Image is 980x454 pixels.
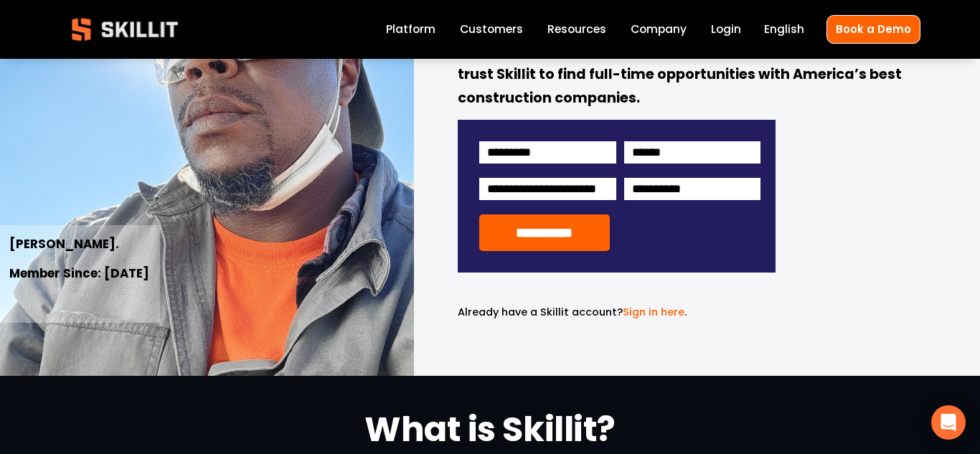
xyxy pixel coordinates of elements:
img: Skillit [60,8,190,51]
div: language picker [764,20,804,39]
a: Customers [460,20,523,39]
a: Login [711,20,741,39]
span: Already have a Skillit account? [458,305,623,319]
span: Resources [547,21,606,37]
strong: [PERSON_NAME]. [9,235,119,255]
a: Company [631,20,687,39]
strong: Join America’s fastest-growing database of craft workers who trust Skillit to find full-time oppo... [458,40,919,110]
strong: Member Since: [DATE] [9,264,149,285]
a: Sign in here [623,305,684,319]
a: folder dropdown [547,20,606,39]
p: . [458,304,776,321]
a: Book a Demo [826,15,920,43]
span: English [764,21,804,37]
a: Platform [386,20,435,39]
div: Open Intercom Messenger [931,405,966,440]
